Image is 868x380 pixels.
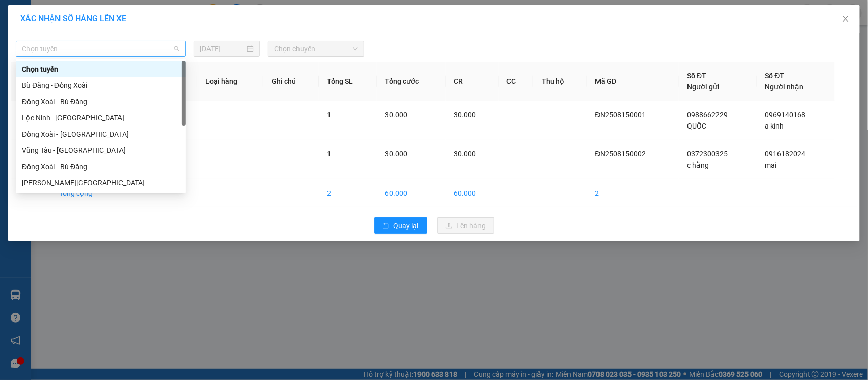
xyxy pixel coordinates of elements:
div: VP Đắk Nhau [9,9,72,33]
td: 60.000 [377,179,446,207]
button: rollbackQuay lại [374,217,427,234]
span: 30.000 [385,150,407,158]
div: VP [PERSON_NAME] [79,9,161,33]
td: 1 [11,101,51,140]
span: 0988662229 [687,111,728,119]
div: Bù Đăng - Đồng Xoài [16,77,186,93]
button: Close [831,5,860,34]
div: [PERSON_NAME][GEOGRAPHIC_DATA] [22,177,179,188]
div: Lộc Ninh - Đồng Xoài [16,110,186,126]
th: STT [11,62,51,101]
span: 30.000 [385,111,407,119]
span: ĐN2508150002 [595,150,646,158]
div: Bù Đăng - Đồng Xoài [22,80,179,91]
div: Đồng Xoài - Bù Đăng [16,93,186,110]
span: Nhận: [79,10,104,20]
span: c hằng [687,161,709,169]
div: c hằng [9,33,72,45]
span: Số ĐT [765,72,785,80]
span: Quay lại [394,220,419,231]
button: uploadLên hàng [437,217,494,234]
span: 1 [327,111,331,119]
span: rollback [382,222,390,230]
div: Đồng Xoài - Bù Đăng [16,159,186,175]
span: Người gửi [687,83,720,91]
span: Gửi: [9,10,24,20]
span: Người nhận [765,83,804,91]
th: Ghi chú [263,62,319,101]
th: Thu hộ [533,62,587,101]
span: 0969140168 [765,111,806,119]
span: mai [765,161,777,169]
td: 2 [587,179,679,207]
span: ĐN2508150001 [595,111,646,119]
td: Tổng cộng [51,179,119,207]
div: Vũng Tàu - [GEOGRAPHIC_DATA] [22,145,179,156]
span: 30.000 [454,150,476,158]
td: 2 [11,140,51,179]
span: Chọn chuyến [274,41,357,56]
td: 2 [319,179,377,207]
th: Tổng SL [319,62,377,101]
span: close [842,15,850,23]
div: Hồ Chí Minh - Lộc Ninh [16,175,186,191]
div: 30.000 [8,66,74,78]
span: Số ĐT [687,72,706,80]
span: QUỐC [687,122,706,130]
span: XÁC NHẬN SỐ HÀNG LÊN XE [20,14,126,23]
input: 15/08/2025 [200,43,245,54]
span: Chọn tuyến [22,41,179,56]
div: Chọn tuyến [16,61,186,77]
div: Lộc Ninh - [GEOGRAPHIC_DATA] [22,112,179,123]
div: Đồng Xoài - Bù Đăng [22,96,179,107]
th: Tổng cước [377,62,446,101]
span: a kính [765,122,784,130]
span: 1 [327,150,331,158]
div: Đồng Xoài - [GEOGRAPHIC_DATA] [22,129,179,140]
span: CR : [8,67,23,77]
span: 30.000 [454,111,476,119]
div: mai [79,33,161,45]
span: 0916182024 [765,150,806,158]
td: 60.000 [446,179,499,207]
th: Loại hàng [197,62,263,101]
span: 0372300325 [687,150,728,158]
div: Vũng Tàu - Bình Phước [16,142,186,159]
th: CR [446,62,499,101]
div: Đồng Xoài - Bù Đăng [22,161,179,172]
th: Mã GD [587,62,679,101]
div: Chọn tuyến [22,64,179,75]
div: Đồng Xoài - Lộc Ninh [16,126,186,142]
th: CC [499,62,533,101]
